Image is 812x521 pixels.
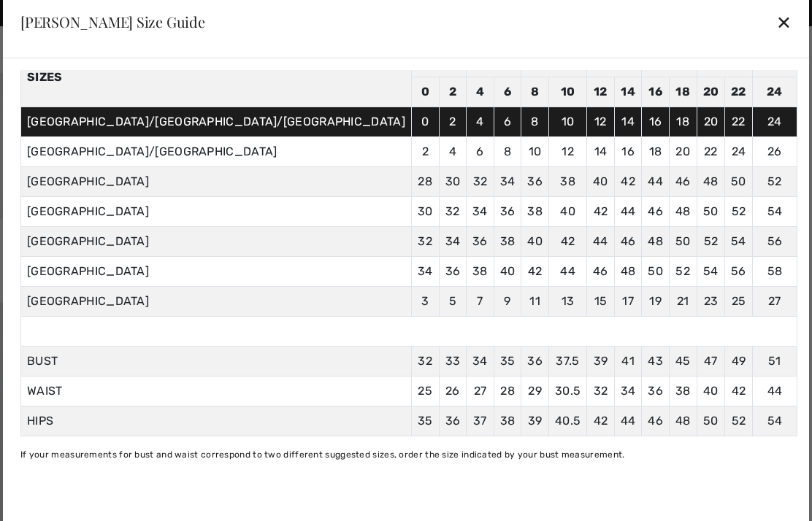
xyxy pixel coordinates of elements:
span: 29 [528,384,542,398]
td: 2 [439,77,467,107]
span: 40 [703,384,719,398]
td: 8 [521,77,549,107]
td: [GEOGRAPHIC_DATA] [20,287,411,317]
td: 46 [642,197,670,227]
td: 48 [697,167,725,197]
td: 42 [614,167,642,197]
td: 4 [467,107,494,137]
span: 32 [594,384,608,398]
td: 12 [587,107,615,137]
td: 9 [494,287,521,317]
td: 23 [697,287,725,317]
td: 4 [439,137,467,167]
td: 5 [439,287,467,317]
span: 52 [732,414,746,428]
td: 6 [494,77,521,107]
td: 54 [752,197,797,227]
span: 33 [445,354,461,368]
td: 24 [752,107,797,137]
td: 54 [697,257,725,287]
span: 51 [768,354,781,368]
td: 28 [411,167,439,197]
td: 50 [725,167,753,197]
td: 19 [642,287,670,317]
td: 36 [467,227,494,257]
td: 8 [521,107,549,137]
span: 40.5 [555,414,581,428]
td: 6 [494,107,521,137]
td: BUST [20,347,411,377]
td: 34 [494,167,521,197]
span: 30.5 [555,384,581,398]
td: 12 [548,137,586,167]
td: 56 [725,257,753,287]
td: 38 [521,197,549,227]
span: 44 [767,384,783,398]
td: 50 [697,197,725,227]
td: 34 [439,227,467,257]
span: 41 [621,354,635,368]
span: 42 [594,414,608,428]
td: 46 [669,167,697,197]
td: 44 [614,197,642,227]
span: 34 [621,384,636,398]
td: [GEOGRAPHIC_DATA] [20,257,411,287]
span: 39 [594,354,608,368]
td: 40 [548,197,586,227]
td: 48 [614,257,642,287]
span: 32 [418,354,432,368]
td: 32 [411,227,439,257]
span: 36 [648,384,663,398]
td: 50 [669,227,697,257]
td: 32 [439,197,467,227]
td: 20 [697,77,725,107]
td: 22 [697,137,725,167]
span: 38 [500,414,516,428]
td: 18 [669,107,697,137]
td: 44 [548,257,586,287]
span: 38 [675,384,691,398]
td: 13 [548,287,586,317]
td: 7 [467,287,494,317]
td: 11 [521,287,549,317]
span: 37 [473,414,487,428]
span: 50 [703,414,719,428]
td: 17 [614,287,642,317]
td: 52 [752,167,797,197]
td: 56 [752,227,797,257]
td: 8 [494,137,521,167]
td: 10 [521,137,549,167]
td: 16 [642,107,670,137]
span: 47 [704,354,718,368]
td: 44 [587,227,615,257]
td: 52 [697,227,725,257]
td: [GEOGRAPHIC_DATA]/[GEOGRAPHIC_DATA]/[GEOGRAPHIC_DATA] [20,107,411,137]
span: 36 [527,354,543,368]
td: 38 [467,257,494,287]
td: 46 [587,257,615,287]
td: 22 [725,107,753,137]
td: 20 [669,137,697,167]
td: HIPS [20,406,411,436]
td: 2 [411,137,439,167]
span: 37.5 [556,354,579,368]
span: 54 [767,414,783,428]
td: [GEOGRAPHIC_DATA] [20,227,411,257]
td: 2 [439,107,467,137]
span: 28 [500,384,515,398]
span: 35 [500,354,516,368]
td: 0 [411,107,439,137]
td: 42 [548,227,586,257]
td: 50 [642,257,670,287]
span: 44 [621,414,636,428]
td: 3 [411,287,439,317]
td: 36 [521,167,549,197]
td: 52 [669,257,697,287]
td: 40 [521,227,549,257]
td: 12 [587,77,615,107]
td: 18 [642,137,670,167]
td: 44 [642,167,670,197]
td: 16 [642,77,670,107]
td: 46 [614,227,642,257]
td: 24 [725,137,753,167]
